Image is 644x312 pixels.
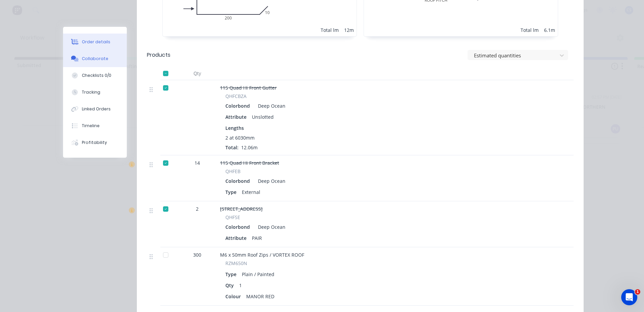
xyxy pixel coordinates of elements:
span: RZM650N [225,260,247,267]
button: Timeline [63,117,127,134]
span: QHFSE [225,214,240,221]
div: 12m [344,27,354,34]
div: Plain / Painted [239,269,277,279]
span: QHFEB [225,168,240,175]
div: PAIR [249,233,265,243]
span: Lengths [225,124,244,132]
div: Profitability [82,140,107,146]
div: Type [225,187,239,197]
div: Unslotted [249,112,276,122]
div: Collaborate [82,56,108,62]
div: Colour [225,292,244,301]
span: QHFCBZA [225,93,247,100]
div: Order details [82,39,110,45]
span: [STREET_ADDRESS] [220,206,263,212]
div: Attribute [225,233,249,243]
button: Order details [63,34,127,50]
div: Colorbond [225,101,253,111]
div: External [239,187,263,197]
div: MANOR RED [244,292,277,301]
div: Timeline [82,123,100,129]
div: Total lm [321,27,339,34]
div: Products [147,51,170,59]
div: Colorbond [225,222,253,232]
div: Deep Ocean [255,101,285,111]
span: 115 Quad Hi Front Gutter [220,85,277,91]
span: M6 x 50mm Roof Zips / VORTEX ROOF [220,252,304,258]
div: Checklists 0/0 [82,72,111,79]
span: 2 at 6030mm [225,134,255,141]
div: 6.1m [544,27,555,34]
div: Qty [177,67,217,80]
div: Total lm [521,27,539,34]
div: Qty [225,280,236,290]
span: 115 Quad Hi Front Bracket [220,160,279,166]
button: Collaborate [63,50,127,67]
div: Tracking [82,89,100,95]
span: 2 [196,205,199,212]
button: Tracking [63,84,127,101]
button: Checklists 0/0 [63,67,127,84]
div: Colorbond [225,176,253,186]
span: Total: [225,144,238,151]
div: Deep Ocean [255,222,285,232]
div: Linked Orders [82,106,111,112]
div: Type [225,269,239,279]
span: 1 [635,289,640,295]
span: 300 [193,251,201,258]
div: Deep Ocean [255,176,285,186]
div: Attribute [225,112,249,122]
span: 12.06m [238,144,260,151]
button: Linked Orders [63,101,127,117]
iframe: Intercom live chat [621,289,637,305]
span: 14 [195,159,200,166]
div: 1 [236,280,245,290]
button: Profitability [63,134,127,151]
